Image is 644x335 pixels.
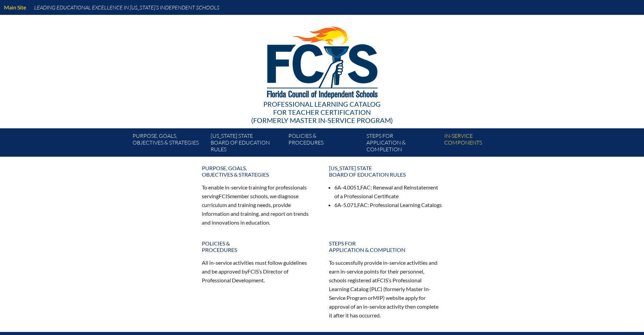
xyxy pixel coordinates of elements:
[247,268,259,275] span: FCIS
[334,183,443,201] li: 6A-4.0051, : Renewal and Reinstatement of a Professional Certificate
[198,237,319,256] a: Policies &Procedures
[325,237,447,256] a: Steps forapplication & completion
[127,100,517,124] div: Professional Learning Catalog (formerly Master In-service Program)
[373,294,383,301] span: MIP
[334,201,443,209] li: 6A-5.071, : Professional Learning Catalogs
[1,3,29,12] a: Main Site
[202,258,315,285] p: All in-service activities must follow guidelines and be approved by ’s Director of Professional D...
[202,183,315,227] p: To enable in-service training for professionals serving member schools, we diagnose curriculum an...
[273,108,371,116] span: for Teacher Certification
[377,277,388,283] span: FCIS
[208,131,286,157] a: [US_STATE] StateBoard of Education rules
[329,258,443,319] p: To successfully provide in-service activities and earn in-service points for their personnel, sch...
[360,184,371,190] span: FAC
[325,162,447,180] a: [US_STATE] StateBoard of Education rules
[130,131,208,157] a: Purpose, goals,objectives & strategies
[442,131,519,157] a: In-servicecomponents
[357,202,367,208] span: FAC
[252,15,392,107] img: FCISlogo221.eps
[286,131,363,157] a: Policies &Procedures
[219,193,230,199] span: FCIS
[371,286,381,292] span: PLC
[364,131,442,157] a: Steps forapplication & completion
[198,162,319,180] a: Purpose, goals,objectives & strategies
